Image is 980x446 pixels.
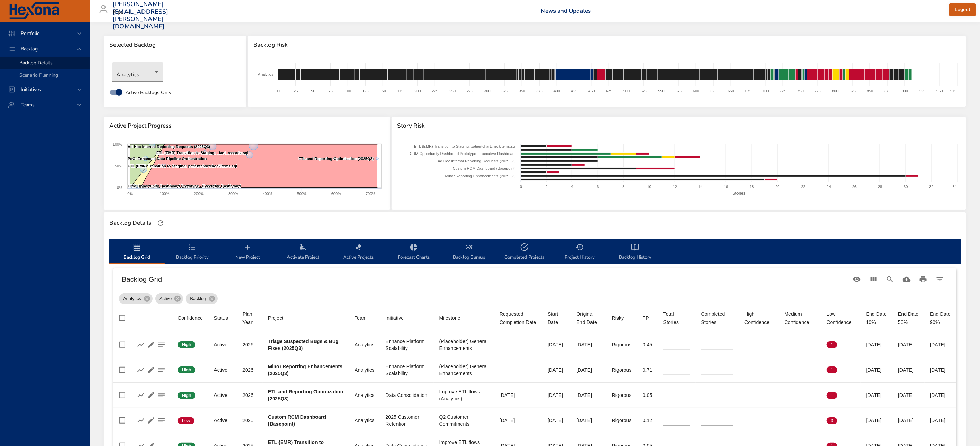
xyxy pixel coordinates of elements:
text: 34 [953,185,957,189]
button: Show Burnup [136,340,146,350]
text: 400% [263,192,272,196]
text: 28 [878,185,882,189]
text: 450 [589,89,595,93]
div: [DATE] [898,392,919,399]
span: High [178,392,195,399]
text: 50% [115,164,122,168]
span: Backlog Details [19,59,53,66]
div: Rigorous [612,341,632,348]
div: [DATE] [500,392,537,399]
span: 0 [744,418,755,424]
span: Initiative [386,314,428,322]
div: [DATE] [866,392,887,399]
div: [DATE] [866,341,887,348]
text: 575 [676,89,682,93]
span: Backlog Risk [253,41,961,48]
div: Sort [439,314,460,322]
div: 0.71 [643,366,652,373]
div: Kipu [113,7,132,18]
span: Logout [955,6,970,14]
text: 800 [832,89,839,93]
text: 100% [113,142,122,146]
text: 12 [673,185,677,189]
span: Status [214,314,231,322]
text: Analytics [258,72,274,76]
div: Status [214,314,228,322]
span: Backlog [15,46,43,52]
span: 0 [785,418,795,424]
text: ETL and Reporting Optimization (2025Q3) [299,157,374,161]
b: ETL and Reporting Optimization (2025Q3) [268,389,344,401]
div: Sort [386,314,404,322]
div: backlog-tab [109,239,961,264]
span: Completed Stories [701,310,733,326]
text: 850 [867,89,873,93]
button: Project Notes [156,415,167,426]
div: Milestone [439,314,460,322]
span: Backlog [186,295,210,302]
span: Story Risk [397,122,961,129]
div: Sort [178,314,203,322]
span: 0 [744,367,755,373]
span: 0 [785,367,795,373]
text: 900 [902,89,908,93]
text: 975 [951,89,957,93]
text: 6 [597,185,599,189]
div: Sort [577,310,601,326]
text: 18 [750,185,754,189]
text: 650 [728,89,734,93]
div: Active [214,341,231,348]
span: New Project [224,243,271,261]
span: Total Stories [663,310,690,326]
button: Print [915,271,932,288]
span: High Confidence [744,310,773,326]
text: 950 [937,89,943,93]
div: Low Confidence [827,310,855,326]
span: Active Project Progress [109,122,385,129]
button: Edit Project Details [146,340,156,350]
text: 750 [797,89,804,93]
div: Initiative [386,314,404,322]
div: [DATE] [866,417,887,424]
text: 2 [546,185,548,189]
div: [DATE] [577,417,601,424]
text: 600% [331,192,341,196]
div: 0.05 [643,392,652,399]
div: Table Toolbar [113,268,956,290]
div: Plan Year [242,310,257,326]
text: 550 [658,89,665,93]
button: Show Burnup [136,390,146,400]
span: TP [643,314,652,322]
text: 375 [537,89,543,93]
text: 0% [117,186,122,190]
button: Search [882,271,898,288]
div: Medium Confidence [785,310,816,326]
text: 925 [919,89,925,93]
text: CRM Opportunity Dashboard Prototype - Executive Dashboard [128,184,241,188]
h6: Backlog Grid [122,274,849,285]
b: Triage Suspected Bugs & Bug Fixes (2025Q3) [268,338,339,351]
div: Risky [612,314,624,322]
div: [DATE] [930,366,951,373]
span: Backlog Burnup [446,243,493,261]
text: 875 [885,89,891,93]
span: Backlog Grid [113,243,161,261]
text: Ad Hoc Internal Reporting Requests (2025Q3) [128,145,210,149]
div: [DATE] [548,366,565,373]
div: Sort [242,310,257,326]
div: Sort [827,310,855,326]
text: 775 [815,89,821,93]
button: Edit Project Details [146,390,156,400]
text: Custom RCM Dashboard (Basepoint) [453,166,516,170]
span: 0 [785,392,795,399]
span: Initiatives [15,86,47,93]
div: Requested Completion Date [500,310,537,326]
text: ETL (EMR) Transition to Staging: patientchartcheckitems.sql [414,144,516,148]
div: Enhance Platform Scalability [386,363,428,377]
span: Backlog History [612,243,659,261]
div: [DATE] [577,366,601,373]
div: 2026 [242,341,257,348]
div: Sort [701,310,733,326]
